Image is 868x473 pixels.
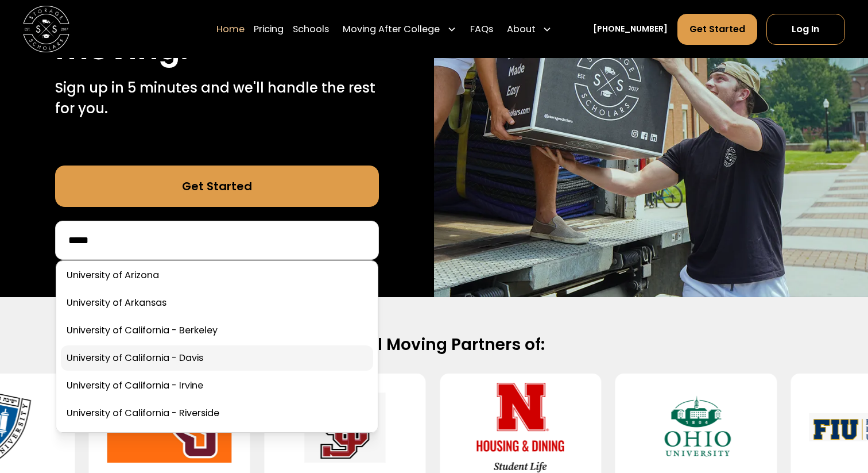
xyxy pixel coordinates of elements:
[107,383,231,472] img: Susquehanna University
[55,166,379,207] a: Get Started
[507,22,536,36] div: About
[282,383,407,472] img: Santa Clara University
[55,78,379,119] p: Sign up in 5 minutes and we'll handle the rest for you.
[470,13,493,45] a: FAQs
[634,383,758,472] img: Ohio University
[64,334,804,355] h2: Official Moving Partners of:
[216,13,245,45] a: Home
[766,13,845,44] a: Log In
[293,13,329,45] a: Schools
[502,13,556,45] div: About
[338,13,460,45] div: Moving After College
[593,23,668,35] a: [PHONE_NUMBER]
[677,13,757,44] a: Get Started
[458,383,583,472] img: University of Nebraska-Lincoln
[343,22,440,36] div: Moving After College
[254,13,284,45] a: Pricing
[23,6,69,52] img: Storage Scholars main logo
[23,6,69,52] a: home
